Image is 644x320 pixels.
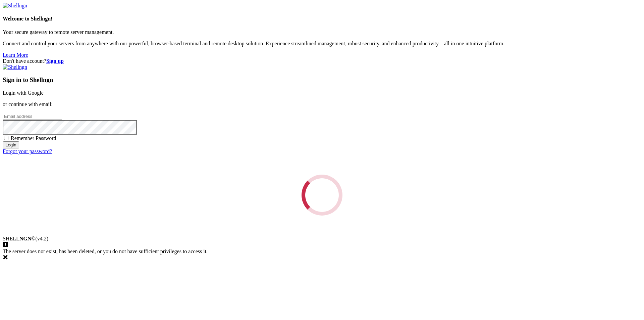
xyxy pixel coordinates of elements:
div: Loading... [298,171,346,219]
a: Sign up [46,58,64,64]
input: Remember Password [4,136,8,140]
div: Dismiss this notification [3,255,641,261]
div: Don't have account? [3,58,641,64]
a: Learn More [3,52,28,58]
p: Your secure gateway to remote server management. [3,29,641,35]
p: or continue with email: [3,101,641,107]
p: Connect and control your servers from anywhere with our powerful, browser-based terminal and remo... [3,41,641,47]
span: SHELL © [3,236,48,241]
input: Login [3,141,19,148]
b: NGN [19,236,32,241]
div: The server does not exist, has been deleted, or you do not have sufficient privileges to access it. [3,248,641,261]
a: Forgot your password? [3,148,52,154]
h3: Sign in to Shellngn [3,76,641,84]
h4: Welcome to Shellngn! [3,16,641,22]
input: Email address [3,113,62,120]
img: Shellngn [3,3,27,9]
img: Shellngn [3,64,27,70]
span: Remember Password [11,135,56,141]
span: 4.2.0 [36,236,49,241]
a: Login with Google [3,90,44,96]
